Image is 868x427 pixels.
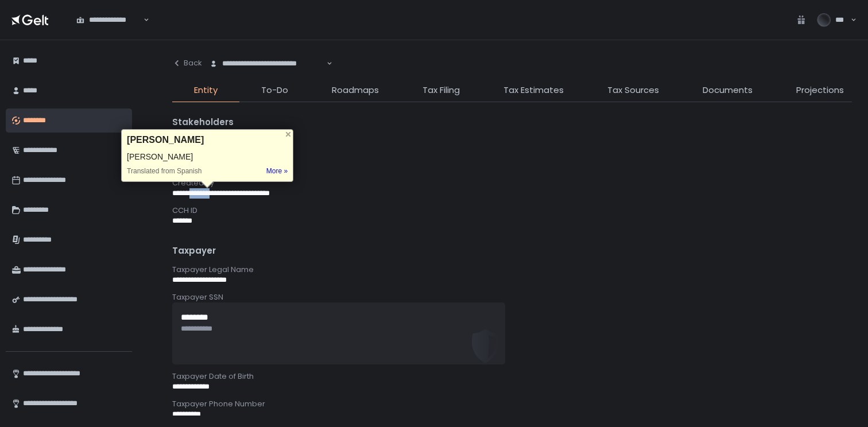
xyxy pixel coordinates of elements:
span: Projections [796,84,844,97]
button: Back [172,52,202,75]
span: Tax Sources [607,84,659,97]
div: Taxpayer Date of Birth [172,371,852,382]
span: Roadmaps [332,84,379,97]
span: To-Do [261,84,288,97]
div: Search for option [69,8,149,32]
input: Search for option [142,14,142,26]
div: Taxpayer SSN [172,292,852,302]
div: Taxpayer [172,244,852,258]
span: Documents [703,84,753,97]
input: Search for option [325,58,325,69]
div: Created By [172,178,852,188]
div: Taxpayer Legal Name [172,265,852,275]
div: Back [172,58,202,68]
div: Taxpayer Phone Number [172,399,852,409]
div: Search for option [202,52,332,76]
div: Stakeholders [172,116,852,129]
span: Tax Estimates [503,84,564,97]
span: Tax Filing [423,84,460,97]
div: CCH ID [172,205,852,216]
span: Entity [194,84,218,97]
